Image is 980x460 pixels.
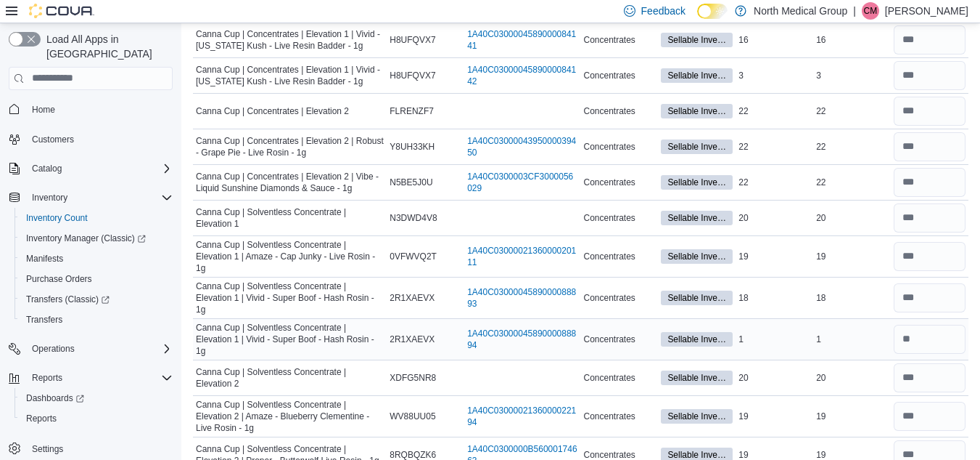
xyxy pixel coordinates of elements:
div: 22 [813,138,891,156]
div: 1 [813,331,891,348]
div: 22 [813,102,891,120]
span: N3DWD4V8 [390,212,437,224]
span: Concentrates [583,292,635,304]
span: Dashboards [20,390,173,407]
button: Inventory [26,189,73,206]
span: Settings [32,443,63,455]
span: Inventory [26,189,173,206]
a: Dashboards [15,388,178,408]
img: Cova [29,4,94,18]
span: Concentrates [583,372,635,384]
span: Concentrates [583,34,635,46]
span: Sellable Inventory [661,211,733,225]
button: Inventory Count [15,208,178,228]
span: Sellable Inventory [661,249,733,264]
span: Concentrates [583,70,635,81]
span: Sellable Inventory [667,250,726,263]
span: Inventory [32,192,67,203]
div: 20 [736,209,813,227]
span: H8UFQVX7 [390,70,435,81]
span: XDFG5NR8 [390,372,436,384]
span: Canna Cup | Concentrates | Elevation 2 [196,105,349,117]
span: Concentrates [583,334,635,345]
button: Reports [3,368,178,388]
span: Operations [26,340,173,358]
span: Concentrates [583,105,635,117]
span: Canna Cup | Solventless Concentrate | Elevation 2 [196,366,384,390]
a: Dashboards [20,390,90,407]
span: FLRENZF7 [390,105,434,117]
a: Inventory Manager (Classic) [15,228,178,249]
button: Settings [3,437,178,459]
a: 1A40C0300004589000088893 [467,286,577,310]
p: North Medical Group [754,2,847,20]
div: 20 [813,209,891,227]
span: Inventory Count [20,209,173,227]
button: Operations [3,339,178,359]
div: 16 [736,31,813,49]
span: Sellable Inventory [661,291,733,305]
a: Inventory Count [20,209,94,227]
span: Canna Cup | Concentrates | Elevation 2 | Robust - Grape Pie - Live Rosin - 1g [196,135,384,158]
button: Catalog [3,158,178,179]
a: 1A40C0300004395000039450 [467,135,577,158]
div: 3 [813,67,891,84]
span: Transfers [26,314,62,326]
button: Operations [26,340,81,358]
span: Dark Mode [697,19,698,20]
div: 16 [813,31,891,49]
span: Transfers (Classic) [26,294,110,305]
span: Home [26,100,173,118]
span: Reports [26,413,57,424]
span: Canna Cup | Solventless Concentrate | Elevation 1 | Vivid - Super Boof - Hash Rosin - 1g [196,281,384,315]
span: WV88UU05 [390,411,435,422]
button: Home [3,99,178,120]
a: Purchase Orders [20,270,98,288]
button: Purchase Orders [15,269,178,289]
span: Sellable Inventory [667,410,726,423]
span: CM [864,2,878,20]
p: [PERSON_NAME] [885,2,968,20]
span: Canna Cup | Solventless Concentrate | Elevation 1 [196,206,384,230]
span: Customers [32,134,74,145]
p: | [853,2,856,20]
span: Sellable Inventory [661,104,733,118]
span: Sellable Inventory [661,332,733,347]
span: Canna Cup | Concentrates | Elevation 1 | Vivid - [US_STATE] Kush - Live Resin Badder - 1g [196,64,384,87]
button: Inventory [3,187,178,208]
span: Manifests [20,250,173,267]
div: 19 [736,248,813,265]
span: Concentrates [583,141,635,153]
a: Manifests [20,250,69,267]
div: 18 [813,289,891,307]
span: Sellable Inventory [667,211,726,225]
a: Transfers (Classic) [15,289,178,310]
span: Purchase Orders [20,270,173,288]
span: Canna Cup | Solventless Concentrate | Elevation 2 | Amaze - Blueberry Clementine - Live Rosin - 1g [196,399,384,434]
a: 1A40C0300004589000084142 [467,64,577,87]
a: Settings [26,440,69,458]
a: 1A40C0300003CF3000056029 [467,171,577,194]
span: Sellable Inventory [661,140,733,154]
div: 3 [736,67,813,84]
span: Sellable Inventory [667,371,726,384]
button: Transfers [15,310,178,330]
span: 2R1XAEVX [390,334,435,345]
div: 19 [736,408,813,425]
a: Inventory Manager (Classic) [20,230,152,247]
a: 1A40C0300004589000088894 [467,328,577,351]
span: Purchase Orders [26,273,92,285]
div: 20 [813,369,891,387]
span: Sellable Inventory [667,33,726,47]
a: 1A40C0300004589000084141 [467,28,577,52]
span: Dashboards [26,392,84,404]
button: Customers [3,129,178,150]
span: 2R1XAEVX [390,292,435,304]
span: N5BE5J0U [390,177,432,188]
span: H8UFQVX7 [390,34,435,46]
span: Inventory Count [26,212,88,224]
div: 22 [813,174,891,191]
span: Transfers [20,311,173,328]
a: Transfers (Classic) [20,291,115,308]
span: Sellable Inventory [661,33,733,47]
